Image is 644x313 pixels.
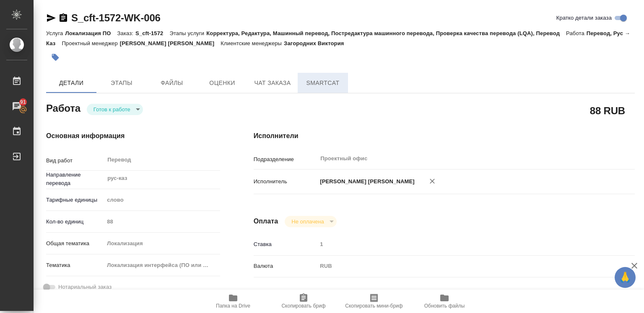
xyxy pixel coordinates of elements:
button: Скопировать мини-бриф [339,290,409,313]
a: 91 [2,96,31,117]
p: Валюта [254,262,317,270]
h4: Оплата [254,216,278,226]
p: Корректура, Редактура, Машинный перевод, Постредактура машинного перевода, Проверка качества пере... [206,30,566,36]
span: Скопировать мини-бриф [345,303,402,309]
span: Этапы [101,78,142,88]
button: Готов к работе [91,106,133,113]
div: Локализация [104,236,220,251]
span: Оценки [202,78,242,88]
button: Скопировать ссылку [58,13,68,23]
p: Вид работ [46,156,104,165]
p: Этапы услуги [169,30,206,36]
span: Чат заказа [252,78,293,88]
div: RUB [317,259,603,273]
input: Пустое поле [317,238,603,250]
p: Кол-во единиц [46,218,104,226]
div: Локализация интерфейса (ПО или сайта) [104,258,220,272]
p: [PERSON_NAME] [PERSON_NAME] [120,40,221,46]
p: Услуга [46,30,65,36]
p: Проектный менеджер [62,40,119,46]
span: Папка на Drive [216,303,250,309]
button: Папка на Drive [198,290,268,313]
button: Удалить исполнителя [423,172,441,190]
button: Скопировать ссылку для ЯМессенджера [46,13,56,23]
span: Обновить файлы [424,303,465,309]
button: Не оплачена [289,218,326,225]
h4: Основная информация [46,131,220,141]
span: 🙏 [618,269,632,286]
h2: 88 RUB [590,103,625,118]
span: Детали [51,78,91,88]
p: Ставка [254,240,317,249]
div: Готов к работе [285,216,336,227]
button: Скопировать бриф [268,290,339,313]
button: Добавить тэг [46,48,65,67]
p: [PERSON_NAME] [PERSON_NAME] [317,177,415,186]
p: Заказ: [117,30,135,36]
button: Обновить файлы [409,290,480,313]
p: Направление перевода [46,171,104,187]
span: Файлы [152,78,192,88]
span: SmartCat [303,78,343,88]
p: Тарифные единицы [46,196,104,204]
div: Готов к работе [87,104,143,115]
p: Локализация ПО [65,30,117,36]
p: Общая тематика [46,239,104,248]
h2: Работа [46,100,80,115]
span: Скопировать бриф [281,303,325,309]
p: Исполнитель [254,177,317,186]
h4: Исполнители [254,131,635,141]
p: Тематика [46,261,104,269]
span: Нотариальный заказ [58,283,112,291]
p: Загородних Виктория [284,40,350,46]
span: Кратко детали заказа [556,14,612,22]
p: S_cft-1572 [135,30,169,36]
a: S_cft-1572-WK-006 [71,12,161,23]
p: Клиентские менеджеры [221,40,284,46]
div: слово [104,193,220,207]
p: Работа [566,30,587,36]
input: Пустое поле [104,216,220,228]
p: Подразделение [254,155,317,164]
span: 91 [15,98,31,106]
button: 🙏 [615,267,636,288]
